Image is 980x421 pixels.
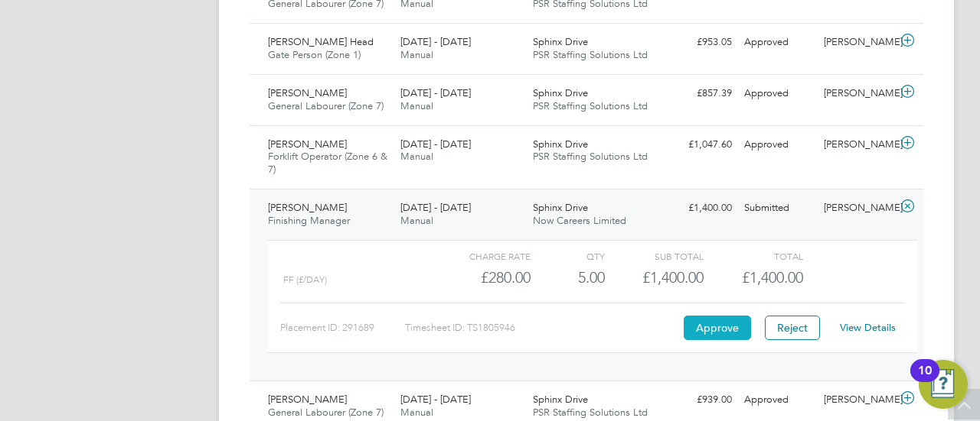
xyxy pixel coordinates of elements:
[400,214,433,227] span: Manual
[280,316,405,340] div: Placement ID: 291689
[533,150,648,163] span: PSR Staffing Solutions Ltd
[533,406,648,419] span: PSR Staffing Solutions Ltd
[533,393,588,406] span: Sphinx Drive
[738,387,818,413] div: Approved
[283,274,327,285] span: FF (£/day)
[400,406,433,419] span: Manual
[840,321,896,334] a: View Details
[400,393,471,406] span: [DATE] - [DATE]
[432,247,531,265] div: Charge rate
[704,247,802,265] div: Total
[742,268,803,287] span: £1,400.00
[400,99,433,112] span: Manual
[533,99,648,112] span: PSR Staffing Solutions Ltd
[738,30,818,55] div: Approved
[533,201,588,214] span: Sphinx Drive
[268,150,387,176] span: Forklift Operator (Zone 6 & 7)
[818,196,897,221] div: [PERSON_NAME]
[738,196,818,221] div: Submitted
[738,81,818,106] div: Approved
[684,316,751,340] button: Approve
[658,132,738,157] div: £1,047.60
[533,86,588,99] span: Sphinx Drive
[605,247,704,265] div: Sub Total
[400,86,471,99] span: [DATE] - [DATE]
[533,35,588,48] span: Sphinx Drive
[400,150,433,163] span: Manual
[400,201,471,214] span: [DATE] - [DATE]
[818,30,897,55] div: [PERSON_NAME]
[818,81,897,106] div: [PERSON_NAME]
[268,393,347,406] span: [PERSON_NAME]
[533,48,648,61] span: PSR Staffing Solutions Ltd
[268,214,350,227] span: Finishing Manager
[533,138,588,151] span: Sphinx Drive
[919,360,968,409] button: Open Resource Center, 10 new notifications
[400,48,433,61] span: Manual
[658,196,738,221] div: £1,400.00
[268,35,374,48] span: [PERSON_NAME] Head
[533,214,626,227] span: Now Careers Limited
[400,35,471,48] span: [DATE] - [DATE]
[268,406,384,419] span: General Labourer (Zone 7)
[400,138,471,151] span: [DATE] - [DATE]
[268,86,347,99] span: [PERSON_NAME]
[658,81,738,106] div: £857.39
[605,265,704,290] div: £1,400.00
[918,371,932,390] div: 10
[405,316,680,340] div: Timesheet ID: TS1805946
[765,316,820,340] button: Reject
[432,265,531,290] div: £280.00
[268,99,384,112] span: General Labourer (Zone 7)
[818,387,897,413] div: [PERSON_NAME]
[268,201,347,214] span: [PERSON_NAME]
[738,132,818,157] div: Approved
[658,30,738,55] div: £953.05
[531,247,605,265] div: QTY
[268,138,347,151] span: [PERSON_NAME]
[531,265,605,290] div: 5.00
[268,48,361,61] span: Gate Person (Zone 1)
[818,132,897,157] div: [PERSON_NAME]
[658,387,738,413] div: £939.00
